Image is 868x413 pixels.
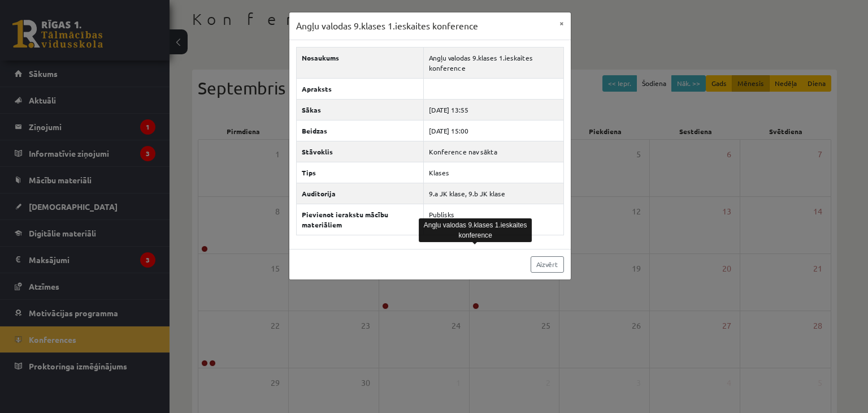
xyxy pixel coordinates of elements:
th: Nosaukums [296,47,424,78]
a: Aizvērt [531,256,564,273]
th: Beidzas [296,120,424,141]
td: 9.a JK klase, 9.b JK klase [424,183,563,204]
th: Apraksts [296,78,424,99]
td: [DATE] 15:00 [424,120,563,141]
th: Auditorija [296,183,424,204]
button: × [553,12,571,34]
th: Stāvoklis [296,141,424,162]
h3: Angļu valodas 9.klases 1.ieskaites konference [296,19,478,33]
td: Konference nav sākta [424,141,563,162]
div: Angļu valodas 9.klases 1.ieskaites konference [419,218,532,242]
th: Sākas [296,99,424,120]
td: Angļu valodas 9.klases 1.ieskaites konference [424,47,563,78]
td: Klases [424,162,563,183]
th: Tips [296,162,424,183]
td: [DATE] 13:55 [424,99,563,120]
th: Pievienot ierakstu mācību materiāliem [296,204,424,235]
td: Publisks [424,204,563,235]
